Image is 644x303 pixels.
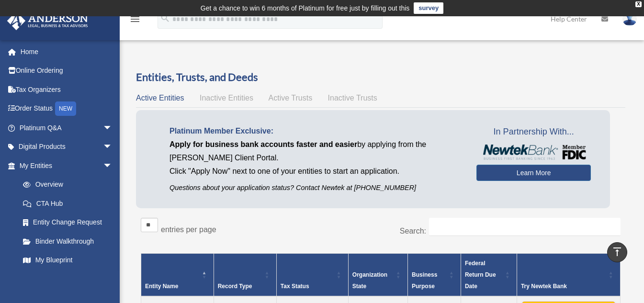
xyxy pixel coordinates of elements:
[348,253,407,296] th: Organization State: Activate to sort
[7,137,127,157] a: Digital Productsarrow_drop_down
[129,13,141,25] i: menu
[13,175,117,194] a: Overview
[13,232,122,251] a: Binder Walkthrough
[214,253,276,296] th: Record Type: Activate to sort
[328,94,377,102] span: Inactive Trusts
[476,124,591,140] span: In Partnership With...
[461,253,517,296] th: Federal Return Due Date: Activate to sort
[160,13,170,23] i: search
[412,271,437,290] span: Business Purpose
[103,156,122,176] span: arrow_drop_down
[622,12,637,26] img: User Pic
[13,251,122,270] a: My Blueprint
[635,1,642,7] div: close
[13,213,122,232] a: Entity Change Request
[7,61,127,80] a: Online Ordering
[161,225,216,234] label: entries per page
[136,70,625,85] h3: Entities, Trusts, and Deeds
[476,165,591,181] a: Learn More
[136,94,184,102] span: Active Entities
[103,118,122,138] span: arrow_drop_down
[281,283,309,290] span: Tax Status
[407,253,461,296] th: Business Purpose: Activate to sort
[7,118,127,137] a: Platinum Q&Aarrow_drop_down
[400,227,426,235] label: Search:
[7,42,127,61] a: Home
[169,124,462,138] p: Platinum Member Exclusive:
[7,156,122,175] a: My Entitiesarrow_drop_down
[611,246,623,258] i: vertical_align_top
[269,94,313,102] span: Active Trusts
[201,2,410,14] div: Get a chance to win 6 months of Platinum for free just by filling out this
[103,137,122,157] span: arrow_drop_down
[481,145,586,160] img: NewtekBankLogoSM.png
[7,99,127,119] a: Order StatusNEW
[276,253,348,296] th: Tax Status: Activate to sort
[141,253,214,296] th: Entity Name: Activate to invert sorting
[129,17,141,25] a: menu
[169,182,462,194] p: Questions about your application status? Contact Newtek at [PHONE_NUMBER]
[4,11,91,30] img: Anderson Advisors Platinum Portal
[521,281,606,292] div: Try Newtek Bank
[169,138,462,165] p: by applying from the [PERSON_NAME] Client Portal.
[145,283,178,290] span: Entity Name
[465,260,496,290] span: Federal Return Due Date
[517,253,620,296] th: Try Newtek Bank : Activate to sort
[13,194,122,213] a: CTA Hub
[352,271,387,290] span: Organization State
[169,165,462,178] p: Click "Apply Now" next to one of your entities to start an application.
[218,283,252,290] span: Record Type
[169,140,357,148] span: Apply for business bank accounts faster and easier
[200,94,253,102] span: Inactive Entities
[13,269,122,289] a: Tax Due Dates
[414,2,443,14] a: survey
[607,242,627,262] a: vertical_align_top
[7,80,127,99] a: Tax Organizers
[55,101,76,116] div: NEW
